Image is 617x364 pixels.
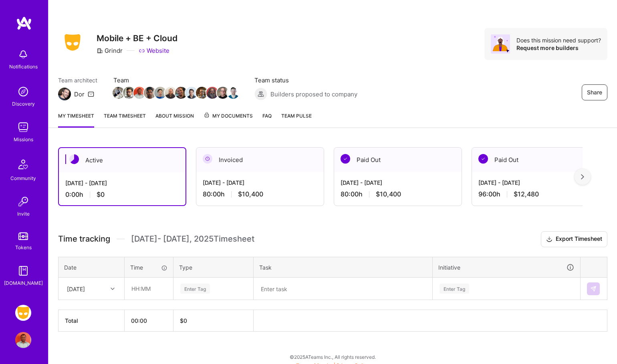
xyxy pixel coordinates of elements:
div: Initiative [438,263,575,272]
img: Team Member Avatar [133,87,145,99]
div: Invite [17,210,30,218]
span: $ 0 [180,317,187,324]
a: Team Member Avatar [207,86,218,100]
a: Grindr: Mobile + BE + Cloud [13,305,33,321]
img: teamwork [15,119,31,135]
span: Team Pulse [281,113,312,119]
img: guide book [15,263,31,279]
div: 0:00 h [65,190,179,199]
img: Grindr: Mobile + BE + Cloud [15,305,31,321]
a: Team Member Avatar [145,86,155,100]
span: My Documents [204,112,253,120]
a: My Documents [204,112,253,128]
div: [DATE] [67,284,85,293]
span: Team architect [58,76,97,84]
div: Community [10,174,36,182]
a: Team Member Avatar [176,86,186,100]
a: Team Member Avatar [124,86,134,100]
div: 80:00 h [341,190,455,198]
img: Team Member Avatar [217,87,229,99]
div: Tokens [15,243,32,252]
a: Team Member Avatar [165,86,176,100]
div: [DATE] - [DATE] [65,179,179,187]
img: Community [14,155,33,174]
a: About Mission [155,112,194,128]
h3: Mobile + BE + Cloud [97,33,177,43]
img: Team Member Avatar [227,87,239,99]
div: Time [130,263,167,272]
a: Website [139,46,169,55]
th: Total [58,310,125,332]
div: Paid Out [334,148,462,172]
img: Team Member Avatar [186,87,198,99]
img: Team Member Avatar [113,87,125,99]
div: Dor [74,90,85,98]
img: Team Member Avatar [196,87,208,99]
img: Team Member Avatar [123,87,135,99]
a: Team Pulse [281,112,312,128]
img: Invite [15,194,31,210]
a: Team Member Avatar [197,86,207,100]
div: Enter Tag [180,282,210,295]
a: FAQ [262,112,272,128]
button: Share [582,84,607,100]
th: Date [58,257,125,278]
img: Paid Out [341,154,350,164]
img: logo [16,16,32,30]
div: Enter Tag [440,282,469,295]
div: 96:00 h [478,190,593,198]
i: icon CompanyGray [97,48,103,54]
th: 00:00 [125,310,173,332]
a: Team timesheet [104,112,146,128]
span: Share [587,88,602,96]
a: Team Member Avatar [134,86,145,100]
a: Team Member Avatar [155,86,165,100]
div: Discovery [12,100,35,108]
img: Builders proposed to company [254,88,267,100]
div: Invoiced [196,148,324,172]
img: Submit [590,286,597,292]
span: $12,480 [514,190,539,198]
span: $10,400 [238,190,263,198]
a: Team Member Avatar [228,86,238,100]
span: $0 [97,190,105,199]
img: bell [15,46,31,62]
span: [DATE] - [DATE] , 2025 Timesheet [131,234,254,244]
img: Team Member Avatar [165,87,177,99]
th: Task [254,257,433,278]
img: tokens [18,232,28,240]
i: icon Mail [88,91,94,97]
img: Team Architect [58,88,71,100]
img: Avatar [491,34,510,54]
div: [DATE] - [DATE] [478,178,593,187]
div: Paid Out [472,148,599,172]
img: Team Member Avatar [206,87,218,99]
img: discovery [15,84,31,100]
img: Team Member Avatar [144,87,156,99]
i: icon Download [546,235,552,244]
th: Type [173,257,254,278]
div: [DATE] - [DATE] [203,178,317,187]
span: Time tracking [58,234,110,244]
a: User Avatar [13,332,33,348]
div: 80:00 h [203,190,317,198]
img: Paid Out [478,154,488,164]
a: Team Member Avatar [113,86,124,100]
img: User Avatar [15,332,31,348]
a: My timesheet [58,112,94,128]
i: icon Chevron [111,287,115,291]
img: Invoiced [203,154,212,164]
div: Request more builders [516,44,601,52]
span: Team status [254,76,357,84]
div: Notifications [9,62,38,71]
span: Team [113,76,238,84]
button: Export Timesheet [541,231,607,247]
div: Missions [14,135,33,144]
div: Does this mission need support? [516,36,601,44]
img: Team Member Avatar [154,87,166,99]
img: Active [69,154,79,164]
div: Grindr [97,46,123,55]
span: Builders proposed to company [270,90,357,98]
span: $10,400 [376,190,401,198]
img: right [581,174,584,180]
